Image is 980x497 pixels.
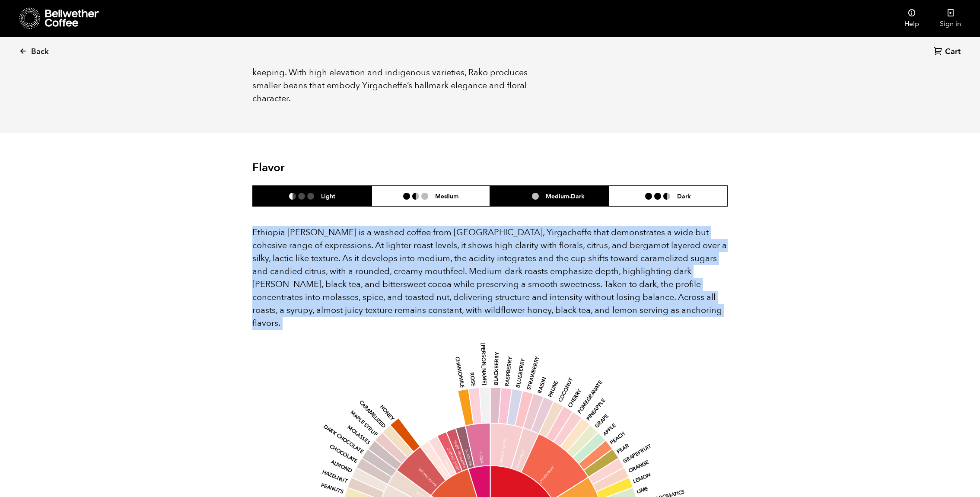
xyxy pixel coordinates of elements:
h6: Dark [677,192,691,200]
h2: Flavor [252,161,411,175]
span: Back [31,47,49,57]
h6: Medium [435,192,458,200]
span: Cart [945,47,961,57]
p: Ethiopia [PERSON_NAME] is a washed coffee from [GEOGRAPHIC_DATA], Yirgacheffe that demonstrates a... [252,226,728,330]
h6: Medium-Dark [546,192,585,200]
h6: Light [321,192,335,200]
a: Cart [934,46,963,58]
